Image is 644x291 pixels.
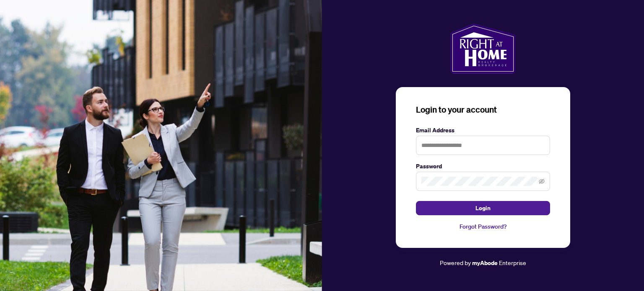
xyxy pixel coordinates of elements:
span: eye-invisible [539,178,545,184]
label: Email Address [416,126,550,135]
a: Forgot Password? [416,222,550,231]
span: Enterprise [499,259,526,266]
label: Password [416,162,550,171]
span: Powered by [440,259,471,266]
h3: Login to your account [416,104,550,116]
a: myAbode [472,258,498,268]
span: Login [475,201,491,215]
button: Login [416,201,550,215]
img: ma-logo [450,23,515,74]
